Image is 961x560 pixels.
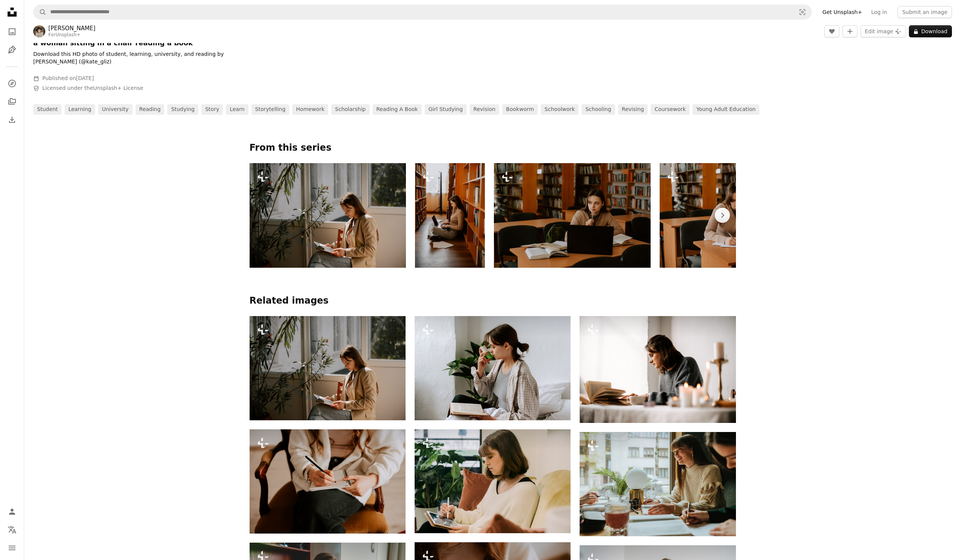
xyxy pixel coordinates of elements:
a: Explore [5,76,20,91]
a: scholarship [331,104,369,115]
button: Language [5,522,20,537]
a: Download History [5,112,20,127]
div: For [48,32,96,38]
img: a woman sitting in a chair writing on a notepad [250,429,406,534]
a: Photos [5,24,20,39]
button: scroll list to the right [715,208,730,223]
a: Collections [5,94,20,109]
a: schoolwork [541,104,578,115]
a: reading [136,104,165,115]
img: a group of people sitting around a table [580,432,736,536]
img: a woman sitting at a table in front of a laptop computer [494,163,651,268]
a: a woman sitting in a chair writing on a notepad [250,478,406,484]
img: Go to Kateryna Hliznitsova's profile [33,25,45,37]
span: Licensed under the [42,85,143,92]
a: young adult education [693,104,759,115]
img: a woman sitting at a table in front of a laptop computer [660,163,816,268]
a: Unsplash+ [56,32,80,37]
a: a woman sitting on a bed while reading a book [415,364,571,371]
img: a woman sitting in a chair reading a book [250,316,406,420]
button: Download [909,25,952,37]
img: a woman sitting at a table reading a book [580,316,736,423]
button: Submit an image [898,6,952,18]
a: a woman sitting in a chair reading a book [250,212,406,219]
p: From this series [250,142,736,154]
a: revising [618,104,648,115]
a: coursework [651,104,690,115]
h4: Related images [250,295,736,307]
a: university [98,104,133,115]
a: studying [167,104,198,115]
a: bookworm [502,104,538,115]
a: learn [226,104,248,115]
a: a woman sitting at a table reading a book [580,366,736,373]
a: girl studying [425,104,467,115]
a: a woman sitting in a chair reading a book [250,364,406,371]
button: Edit image [861,25,906,37]
form: Find visuals sitewide [33,5,812,20]
button: Search Unsplash [34,5,46,19]
time: October 7, 2022 at 6:20:23 AM PDT [76,75,94,81]
img: a woman sitting on a couch holding a tablet [415,429,571,533]
a: a woman sitting on the floor using a laptop computer [415,212,485,219]
p: Download this HD photo of student, learning, university, and reading by [PERSON_NAME] (@kate_gliz) [33,51,260,66]
a: a woman sitting at a table in front of a laptop computer [494,212,651,219]
img: a woman sitting on a bed while reading a book [415,316,571,420]
a: Illustrations [5,42,20,57]
a: student [33,104,62,115]
a: storytelling [251,104,290,115]
img: a woman sitting in a chair reading a book [250,163,406,268]
a: a group of people sitting around a table [580,480,736,487]
img: a woman sitting on the floor using a laptop computer [415,163,485,268]
a: Log in / Sign up [5,504,20,519]
a: learning [65,104,95,115]
a: Unsplash+ License [93,85,143,91]
a: Log in [867,6,892,18]
a: schooling [582,104,615,115]
a: a woman sitting on a couch holding a tablet [415,478,571,484]
a: reading a book [373,104,422,115]
button: Visual search [793,5,811,19]
a: Home — Unsplash [5,5,20,21]
button: Menu [5,540,20,555]
a: homework [292,104,328,115]
a: revision [470,104,500,115]
a: a woman sitting at a table in front of a laptop computer [660,212,816,219]
a: [PERSON_NAME] [48,25,96,32]
button: Add to Collection [842,25,858,37]
span: Published on [42,75,94,81]
a: Get Unsplash+ [818,6,867,18]
a: story [201,104,223,115]
button: Like [824,25,839,37]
